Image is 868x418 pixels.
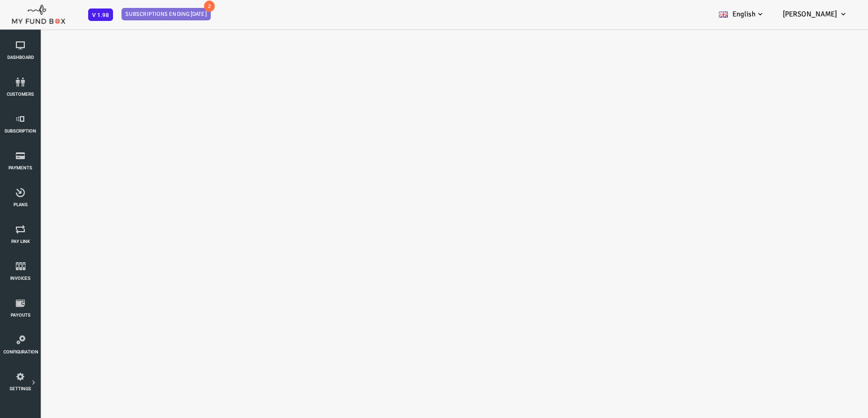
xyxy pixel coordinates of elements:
[121,8,209,19] a: Subscriptions ending [DATE] 2
[121,8,211,20] span: Subscriptions ending [DATE]
[88,10,113,19] a: V 1.98
[204,1,215,12] span: 2
[783,10,837,19] span: [PERSON_NAME]
[88,8,113,21] span: V 1.98
[806,356,857,407] iframe: Launcher button frame
[11,2,66,24] img: mfboff.png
